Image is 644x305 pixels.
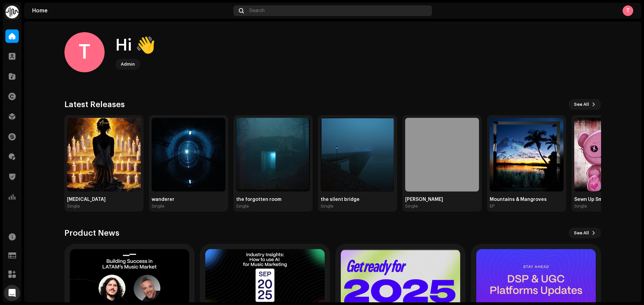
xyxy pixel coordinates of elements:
[32,8,231,13] div: Home
[321,197,394,202] div: the silent bridge
[405,197,479,202] div: [PERSON_NAME]
[64,32,105,72] div: T
[115,35,156,56] div: Hi 👋
[569,99,601,110] button: See All
[64,228,119,238] h3: Product News
[152,204,164,209] div: Single
[490,197,563,202] div: Mountains & Mangroves
[67,204,80,209] div: Single
[236,118,310,192] img: 01d2bac4-16d6-41cf-8a5e-928f03248b9b
[574,98,589,111] span: See All
[490,204,494,209] div: EP
[236,197,310,202] div: the forgotten room
[5,5,19,19] img: 0f74c21f-6d1c-4dbc-9196-dbddad53419e
[152,197,225,202] div: wanderer
[67,118,141,192] img: 89e69686-c0fb-4701-8e69-9f3a42418080
[152,118,225,192] img: 02ec1a05-28ee-4f76-a828-ead7ff25ebce
[405,204,418,209] div: Single
[623,5,633,16] div: T
[67,197,141,202] div: [MEDICAL_DATA]
[405,118,479,192] img: 23bcae1b-a19b-47d4-894b-c83f3970f51c
[574,226,589,240] span: See All
[321,204,333,209] div: Single
[574,204,587,209] div: Single
[121,60,135,68] div: Admin
[569,228,601,238] button: See All
[64,99,125,110] h3: Latest Releases
[4,285,20,301] div: Open Intercom Messenger
[490,118,563,192] img: 2a605f41-b738-4eac-9002-07fdc99e79c4
[236,204,249,209] div: Single
[321,118,394,192] img: fb32484a-1b90-4a3b-a5d1-1a186e4eb76f
[249,8,265,13] span: Search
